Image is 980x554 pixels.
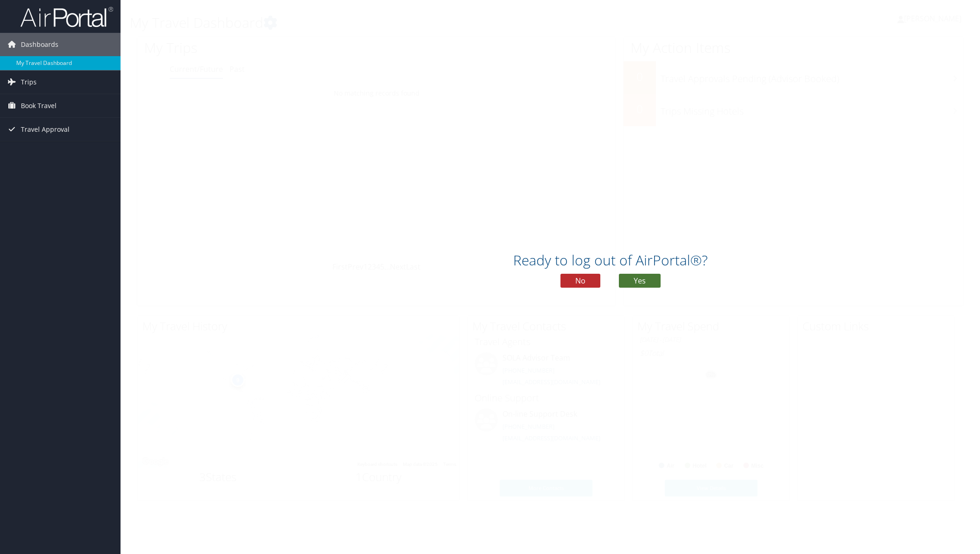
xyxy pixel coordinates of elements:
span: Trips [21,71,37,94]
span: Dashboards [21,33,58,56]
button: No [560,274,600,288]
span: Travel Approval [21,118,70,141]
button: Yes [619,274,661,288]
span: Book Travel [21,94,57,117]
img: airportal-logo.png [20,6,113,28]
